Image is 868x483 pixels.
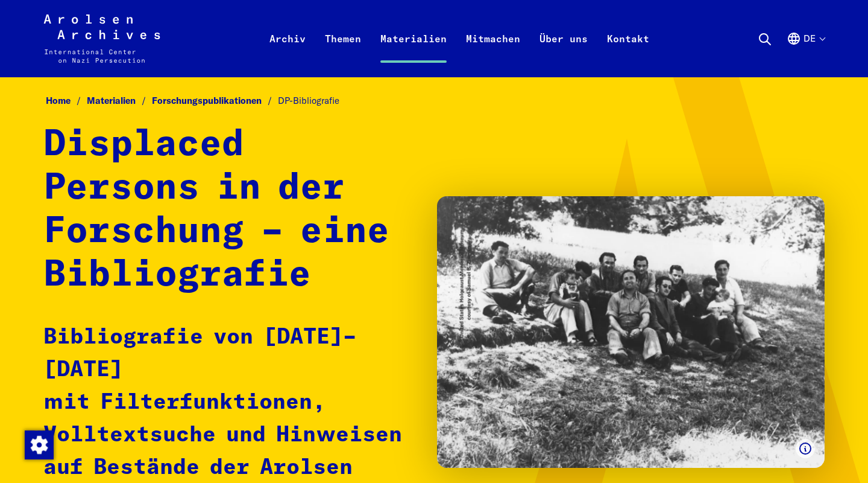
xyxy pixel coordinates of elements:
[456,29,530,77] a: Mitmachen
[260,29,315,77] a: Archiv
[87,95,152,106] a: Materialien
[597,29,659,77] a: Kontakt
[152,95,278,106] a: Forschungspublikationen
[43,123,413,297] h1: Displaced Persons in der Forschung – eine Bibliografie
[371,29,456,77] a: Materialien
[24,430,53,459] div: Zustimmung ändern
[315,29,371,77] a: Themen
[46,95,87,106] a: Home
[260,14,659,63] nav: Primär
[43,92,825,110] nav: Breadcrumb
[278,95,339,106] span: DP-Bibliografie
[43,327,356,381] strong: Bibliografie von [DATE]–[DATE]
[796,439,815,458] button: Bildunterschrift anzeigen
[787,31,825,75] button: Deutsch, Sprachauswahl
[530,29,597,77] a: Über uns
[25,430,54,459] img: Zustimmung ändern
